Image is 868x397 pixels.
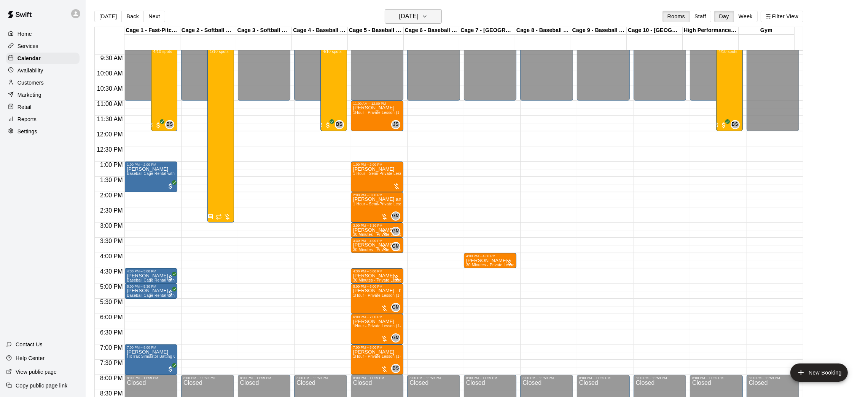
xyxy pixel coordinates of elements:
[571,27,627,34] div: Cage 9 - Baseball Pitching Machine / [GEOGRAPHIC_DATA]
[207,40,234,223] div: 9:00 AM – 3:00 PM: Full Day Recreational Camp
[151,40,177,131] div: 9:00 AM – 12:00 PM: Elite Camp-half Day
[98,207,125,214] span: 2:30 PM
[16,382,67,389] p: Copy public page link
[353,224,401,227] div: 3:00 PM – 3:30 PM
[95,116,125,122] span: 11:30 AM
[124,283,177,299] div: 5:00 PM – 5:30 PM: Carolyn Kim
[18,128,37,135] p: Settings
[6,101,80,113] div: Retail
[353,102,401,106] div: 11:00 AM – 12:00 PM
[320,40,347,131] div: 9:00 AM – 12:00 PM: Elite Camp-half Day
[6,53,80,64] a: Calendar
[6,114,80,125] a: Reports
[95,101,125,107] span: 11:00 AM
[18,115,37,123] p: Reports
[167,274,174,282] span: All customers have paid
[353,354,411,359] span: 1Hour - Private Lesson (1-on-1)
[6,28,80,40] div: Home
[394,227,400,236] span: Gabe Manalo
[98,344,125,351] span: 7:00 PM
[94,11,122,22] button: [DATE]
[739,27,795,34] div: Gym
[207,214,213,220] svg: Has notes
[466,263,532,267] span: 30 Minutes - Private Lesson (1-on-1)
[353,171,422,176] span: 1 Hour - Semi-Private Lesson (2-on-1)
[353,269,401,273] div: 4:30 PM – 5:00 PM
[98,375,125,381] span: 8:00 PM
[522,376,571,380] div: 8:00 PM – 11:59 PM
[124,268,177,283] div: 4:30 PM – 5:00 PM: Carolyn Kim
[180,27,236,34] div: Cage 2 - Softball Slo-pitch Iron [PERSON_NAME] & Hack Attack Baseball Pitching Machine
[409,376,458,380] div: 8:00 PM – 11:59 PM
[392,227,400,235] span: GM
[749,376,797,380] div: 8:00 PM – 11:59 PM
[98,162,125,168] span: 1:00 PM
[121,11,144,22] button: Back
[6,77,80,88] a: Customers
[683,27,739,34] div: High Performance Lane
[6,40,80,52] div: Services
[6,89,80,101] a: Marketing
[98,268,125,275] span: 4:30 PM
[353,110,411,115] span: 1Hour - Private Lesson (1-on-1)
[351,238,404,253] div: 3:30 PM – 4:00 PM: jessie schroeder
[391,364,400,373] div: Baseline Staff
[394,303,400,312] span: Gabe Manalo
[16,368,57,376] p: View public page
[353,315,401,319] div: 6:00 PM – 7:00 PM
[391,227,400,236] div: Gabe Manalo
[99,55,125,61] span: 9:30 AM
[351,268,404,283] div: 4:30 PM – 5:00 PM: 30 Minutes - Private Lesson (1-on-1)
[351,314,404,344] div: 6:00 PM – 7:00 PM: Matthew Carinci
[6,65,80,76] a: Availability
[392,334,400,342] span: GM
[734,120,740,129] span: Baseline Staff
[579,376,628,380] div: 8:00 PM – 11:59 PM
[216,214,222,220] span: Recurring event
[165,120,174,129] div: Baseline Staff
[391,120,400,129] div: Jeremias Sucre
[353,202,422,206] span: 1 Hour - Semi-Private Lesson (2-on-1)
[98,329,125,336] span: 6:30 PM
[636,376,684,380] div: 8:00 PM – 11:59 PM
[18,42,38,50] p: Services
[183,376,232,380] div: 8:00 PM – 11:59 PM
[515,27,571,34] div: Cage 8 - Baseball Pitching Machine
[167,289,174,297] span: All customers have paid
[718,50,737,54] span: 4/10 spots filled
[324,122,332,129] span: All customers have paid
[18,54,41,62] p: Calendar
[351,162,404,192] div: 1:00 PM – 2:00 PM: 1 Hour - Semi-Private Lesson (2-on-1)
[391,333,400,343] div: Gabe Manalo
[627,27,683,34] div: Cage 10 - [GEOGRAPHIC_DATA]
[392,243,400,250] span: GM
[335,120,344,129] div: Baseline Staff
[353,248,419,252] span: 30 Minutes - Private Lesson (1-on-1)
[761,11,803,22] button: Filter View
[394,242,400,251] span: Gabe Manalo
[385,9,442,24] button: [DATE]
[98,360,125,366] span: 7:30 PM
[95,146,124,153] span: 12:30 PM
[18,67,43,74] p: Availability
[720,122,728,129] span: All customers have paid
[124,27,180,34] div: Cage 1 - Fast-Pitch Machine and Automatic Baseball Hack Attack Pitching Machine
[127,354,236,359] span: HitTrax Simulator Batting Cage Rental (4 People Maximum!)
[6,126,80,137] a: Settings
[167,365,174,373] span: All customers have paid
[127,293,247,298] span: Baseball Cage Rental with Pitching Machine (4 People Maximum!)
[353,376,401,380] div: 8:00 PM – 11:59 PM
[323,50,341,54] span: 4/10 spots filled
[351,192,404,223] div: 2:00 PM – 3:00 PM: Avery and Alex
[351,223,404,238] div: 3:00 PM – 3:30 PM: jessie schroeder
[714,11,734,22] button: Day
[394,333,400,343] span: Gabe Manalo
[690,11,711,22] button: Staff
[154,122,162,129] span: All customers have paid
[98,390,125,397] span: 8:30 PM
[98,223,125,229] span: 3:00 PM
[391,211,400,221] div: Gabe Manalo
